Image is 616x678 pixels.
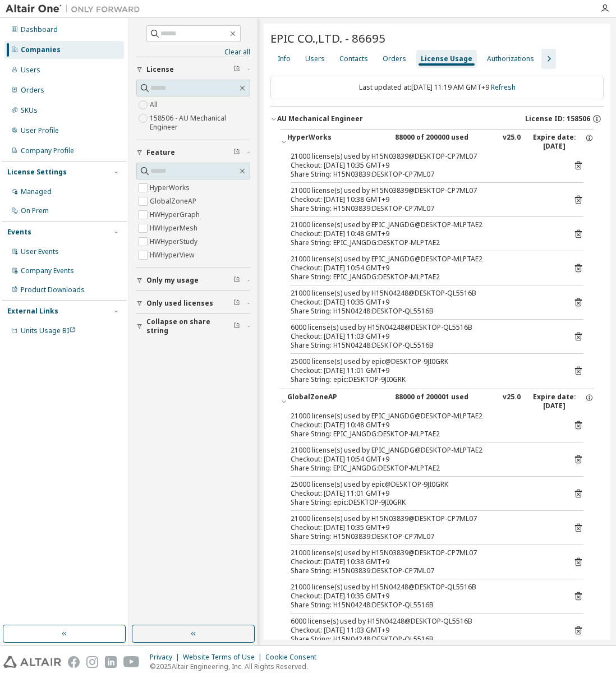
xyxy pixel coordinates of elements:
[150,208,202,222] label: HWHyperGraph
[291,626,557,635] div: Checkout: [DATE] 11:03 GMT+9
[7,168,67,177] div: License Settings
[136,268,250,293] button: Only my usage
[291,186,557,195] div: 21000 license(s) used by H15N03839@DESKTOP-CP7ML07
[291,298,557,307] div: Checkout: [DATE] 10:35 GMT+9
[21,206,49,215] div: On Prem
[146,276,199,285] span: Only my usage
[291,532,557,541] div: Share String: H15N03839:DESKTOP-CP7ML07
[291,170,557,179] div: Share String: H15N03839:DESKTOP-CP7ML07
[291,523,557,532] div: Checkout: [DATE] 10:35 GMT+9
[291,289,557,298] div: 21000 license(s) used by H15N04248@DESKTOP-QL5516B
[383,54,406,63] div: Orders
[146,148,175,157] span: Feature
[291,357,557,366] div: 25000 license(s) used by epic@DESKTOP-9JI0GRK
[146,317,233,335] span: Collapse on share string
[291,161,557,170] div: Checkout: [DATE] 10:35 GMT+9
[281,389,594,414] button: GlobalZoneAP88000 of 200001 usedv25.0Expire date:[DATE]
[146,299,213,308] span: Only used licenses
[291,548,557,557] div: 21000 license(s) used by H15N03839@DESKTOP-CP7ML07
[291,446,557,455] div: 21000 license(s) used by EPIC_JANGDG@DESKTOP-MLPTAE2
[527,393,594,411] div: Expire date: [DATE]
[136,48,250,57] a: Clear all
[123,656,140,668] img: youtube.svg
[150,248,196,262] label: HWHyperView
[291,152,557,161] div: 21000 license(s) used by H15N03839@DESKTOP-CP7ML07
[233,276,240,285] span: Clear filter
[278,54,291,63] div: Info
[525,114,590,123] span: License ID: 158506
[7,307,58,316] div: External Links
[291,341,557,350] div: Share String: H15N04248:DESKTOP-QL5516B
[291,583,557,592] div: 21000 license(s) used by H15N04248@DESKTOP-QL5516B
[291,617,557,626] div: 6000 license(s) used by H15N04248@DESKTOP-QL5516B
[503,133,521,151] div: v25.0
[270,107,604,131] button: AU Mechanical EngineerLicense ID: 158506
[291,464,557,473] div: Share String: EPIC_JANGDG:DESKTOP-MLPTAE2
[281,130,594,154] button: HyperWorks88000 of 200000 usedv25.0Expire date:[DATE]
[270,30,385,46] span: EPIC CO.,LTD. - 86695
[291,430,557,439] div: Share String: EPIC_JANGDG:DESKTOP-MLPTAE2
[21,66,40,75] div: Users
[291,323,557,332] div: 6000 license(s) used by H15N04248@DESKTOP-QL5516B
[291,489,557,498] div: Checkout: [DATE] 11:01 GMT+9
[487,54,534,63] div: Authorizations
[291,421,557,430] div: Checkout: [DATE] 10:48 GMT+9
[287,393,388,411] div: GlobalZoneAP
[291,229,557,238] div: Checkout: [DATE] 10:48 GMT+9
[136,314,250,339] button: Collapse on share string
[21,86,44,95] div: Orders
[150,195,199,208] label: GlobalZoneAP
[21,326,76,335] span: Units Usage BI
[21,106,38,115] div: SKUs
[150,98,160,112] label: All
[265,653,323,662] div: Cookie Consent
[291,412,557,421] div: 21000 license(s) used by EPIC_JANGDG@DESKTOP-MLPTAE2
[339,54,368,63] div: Contacts
[146,65,174,74] span: License
[183,653,265,662] div: Website Terms of Use
[291,366,557,375] div: Checkout: [DATE] 11:01 GMT+9
[287,133,388,151] div: HyperWorks
[21,285,85,294] div: Product Downloads
[503,393,521,411] div: v25.0
[291,480,557,489] div: 25000 license(s) used by epic@DESKTOP-9JI0GRK
[421,54,472,63] div: License Usage
[150,222,200,235] label: HWHyperMesh
[270,76,604,99] div: Last updated at: [DATE] 11:19 AM GMT+9
[7,228,31,237] div: Events
[150,653,183,662] div: Privacy
[291,238,557,247] div: Share String: EPIC_JANGDG:DESKTOP-MLPTAE2
[291,204,557,213] div: Share String: H15N03839:DESKTOP-CP7ML07
[150,662,323,671] p: © 2025 Altair Engineering, Inc. All Rights Reserved.
[305,54,325,63] div: Users
[527,133,594,151] div: Expire date: [DATE]
[105,656,117,668] img: linkedin.svg
[277,114,363,123] div: AU Mechanical Engineer
[291,601,557,610] div: Share String: H15N04248:DESKTOP-QL5516B
[291,514,557,523] div: 21000 license(s) used by H15N03839@DESKTOP-CP7ML07
[291,455,557,464] div: Checkout: [DATE] 10:54 GMT+9
[136,140,250,165] button: Feature
[291,557,557,566] div: Checkout: [DATE] 10:38 GMT+9
[291,307,557,316] div: Share String: H15N04248:DESKTOP-QL5516B
[291,273,557,282] div: Share String: EPIC_JANGDG:DESKTOP-MLPTAE2
[86,656,98,668] img: instagram.svg
[136,291,250,316] button: Only used licenses
[291,195,557,204] div: Checkout: [DATE] 10:38 GMT+9
[291,592,557,601] div: Checkout: [DATE] 10:35 GMT+9
[21,126,59,135] div: User Profile
[291,635,557,644] div: Share String: H15N04248:DESKTOP-QL5516B
[21,247,59,256] div: User Events
[6,3,146,15] img: Altair One
[21,187,52,196] div: Managed
[291,264,557,273] div: Checkout: [DATE] 10:54 GMT+9
[291,255,557,264] div: 21000 license(s) used by EPIC_JANGDG@DESKTOP-MLPTAE2
[233,65,240,74] span: Clear filter
[21,266,74,275] div: Company Events
[150,181,192,195] label: HyperWorks
[291,498,557,507] div: Share String: epic:DESKTOP-9JI0GRK
[291,566,557,575] div: Share String: H15N03839:DESKTOP-CP7ML07
[233,299,240,308] span: Clear filter
[150,112,250,134] label: 158506 - AU Mechanical Engineer
[291,220,557,229] div: 21000 license(s) used by EPIC_JANGDG@DESKTOP-MLPTAE2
